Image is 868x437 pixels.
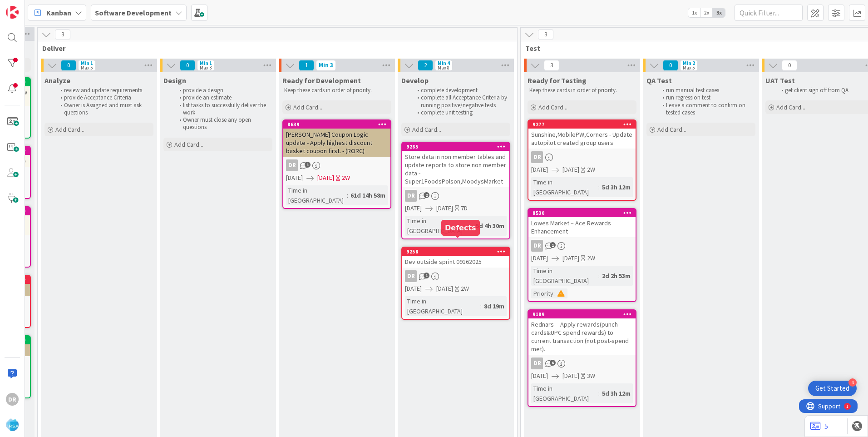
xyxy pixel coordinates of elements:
[19,1,41,12] span: Support
[531,288,553,298] div: Priority
[482,301,507,311] div: 8d 19m
[412,87,509,94] li: complete development
[436,284,453,293] span: [DATE]
[200,61,212,65] div: Min 1
[163,76,186,85] span: Design
[283,129,390,157] div: [PERSON_NAME] Coupon Logic update - Apply highest discount basket coupon first. - (RORC)
[405,296,480,316] div: Time in [GEOGRAPHIC_DATA]
[587,165,595,174] div: 2W
[95,8,172,17] b: Software Development
[600,388,633,398] div: 5d 3h 12m
[550,242,556,248] span: 1
[418,60,433,71] span: 2
[646,76,672,85] span: QA Test
[531,165,548,174] span: [DATE]
[713,8,725,17] span: 3x
[531,266,598,286] div: Time in [GEOGRAPHIC_DATA]
[55,94,152,101] li: provide Acceptance Criteria
[402,248,509,256] div: 9258
[528,209,636,237] div: 8530Lowes Market – Ace Rewards Enhancement
[533,121,636,128] div: 9277
[402,256,509,268] div: Dev outside sprint 09162025
[848,378,857,387] div: 4
[412,94,509,109] li: complete all Acceptance Criteria by running positive/negative tests
[286,173,303,183] span: [DATE]
[657,87,754,94] li: run manual test cases
[533,210,636,216] div: 8530
[700,8,713,17] span: 2x
[776,103,805,111] span: Add Card...
[683,61,695,65] div: Min 2
[401,142,510,239] a: 9285Store data in non member tables and update reports to store non member data - Super1FoodsPols...
[282,119,391,209] a: 8639[PERSON_NAME] Coupon Logic update - Apply highest discount basket coupon first. - (RORC)DR[DA...
[528,240,636,252] div: DR
[305,162,311,168] span: 1
[174,87,271,94] li: provide a design
[347,190,348,200] span: :
[6,6,19,19] img: Visit kanbanzone.com
[600,271,633,281] div: 2d 2h 53m
[286,185,347,205] div: Time in [GEOGRAPHIC_DATA]
[562,371,579,381] span: [DATE]
[531,177,598,197] div: Time in [GEOGRAPHIC_DATA]
[402,270,509,282] div: DR
[46,7,71,18] span: Kanban
[55,87,152,94] li: review and update requirements
[531,253,548,263] span: [DATE]
[528,318,636,355] div: Rednars -- Apply rewards(punch cards&UPC spend rewards) to current transaction (not post-spend met).
[47,4,49,11] div: 1
[402,151,509,187] div: Store data in non member tables and update reports to store non member data - Super1FoodsPolson,M...
[562,165,579,174] span: [DATE]
[402,190,509,202] div: DR
[405,204,422,213] span: [DATE]
[598,182,600,192] span: :
[282,76,361,85] span: Ready for Development
[550,360,556,366] span: 6
[553,288,555,298] span: :
[688,8,700,17] span: 1x
[765,76,795,85] span: UAT Test
[528,119,636,201] a: 9277Sunshine,MobilePW,Corners - Update autopilot created group usersDR[DATE][DATE]2WTime in [GEOG...
[412,109,509,116] li: complete unit testing
[528,208,636,302] a: 8530Lowes Market – Ace Rewards EnhancementDR[DATE][DATE]2WTime in [GEOGRAPHIC_DATA]:2d 2h 53mPrio...
[587,371,595,381] div: 3W
[808,381,857,396] div: Open Get Started checklist, remaining modules: 4
[180,60,195,71] span: 0
[55,102,152,117] li: Owner is Assigned and must ask questions
[283,120,390,157] div: 8639[PERSON_NAME] Coupon Logic update - Apply highest discount basket coupon first. - (RORC)
[436,204,453,213] span: [DATE]
[531,151,543,163] div: DR
[683,65,695,70] div: Max 5
[284,87,390,94] p: Keep these cards in order of priority.
[405,216,472,236] div: Time in [GEOGRAPHIC_DATA]
[528,120,636,129] div: 9277
[6,418,19,431] img: avatar
[42,44,506,53] span: Deliver
[657,125,686,134] span: Add Card...
[348,190,388,200] div: 61d 14h 58m
[528,129,636,149] div: Sunshine,MobilePW,Corners - Update autopilot created group users
[480,301,482,311] span: :
[6,393,19,406] div: DR
[424,273,429,278] span: 1
[461,204,468,213] div: 7D
[531,371,548,381] span: [DATE]
[538,103,567,111] span: Add Card...
[528,310,636,318] div: 9189
[815,384,849,393] div: Get Started
[81,65,93,70] div: Max 5
[528,76,587,85] span: Ready for Testing
[445,223,476,232] h5: Defects
[528,151,636,163] div: DR
[663,60,678,71] span: 0
[283,159,390,171] div: DR
[44,76,70,85] span: Analyze
[598,271,600,281] span: :
[412,125,441,134] span: Add Card...
[533,311,636,318] div: 9189
[174,140,203,149] span: Add Card...
[424,192,429,198] span: 2
[287,121,390,128] div: 8639
[528,358,636,369] div: DR
[461,284,469,293] div: 2W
